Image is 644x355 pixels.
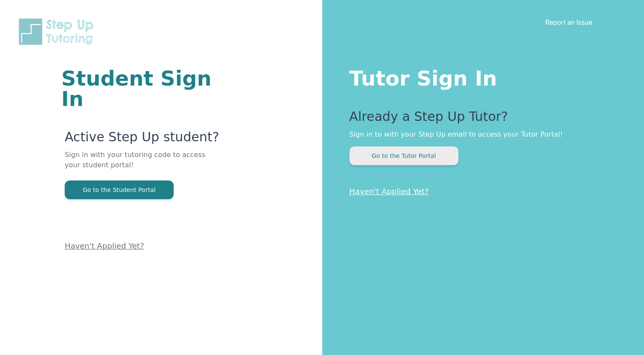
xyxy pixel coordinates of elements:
[65,180,174,199] button: Go to the Student Portal
[65,129,220,150] p: Active Step Up student?
[65,241,144,250] a: Haven't Applied Yet?
[349,129,610,140] p: Sign in to with your Step Up email to access your Tutor Portal!
[17,17,99,46] img: Step Up Tutoring horizontal logo
[545,18,592,26] a: Report an Issue
[349,146,458,165] button: Go to the Tutor Portal
[65,150,220,180] p: Sign in with your tutoring code to access your student portal!
[349,109,610,129] p: Already a Step Up Tutor?
[61,68,220,109] h1: Student Sign In
[65,186,174,194] a: Go to the Student Portal
[349,65,610,89] h1: Tutor Sign In
[349,152,458,160] a: Go to the Tutor Portal
[349,187,429,196] a: Haven't Applied Yet?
